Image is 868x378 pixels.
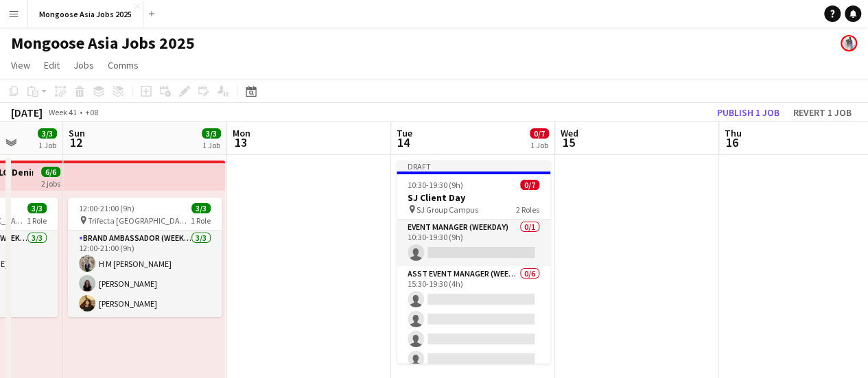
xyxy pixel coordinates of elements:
span: View [11,59,30,71]
div: [DATE] [11,106,43,119]
div: +08 [85,107,98,117]
span: Edit [44,59,60,71]
a: Comms [102,56,144,74]
app-user-avatar: Emira Razak [841,35,857,51]
a: View [5,56,36,74]
a: Jobs [68,56,99,74]
span: Jobs [73,59,94,71]
button: Mongoose Asia Jobs 2025 [28,1,143,27]
a: Edit [38,56,65,74]
span: Comms [108,59,139,71]
button: Publish 1 job [712,104,785,121]
h1: Mongoose Asia Jobs 2025 [11,33,195,54]
button: Revert 1 job [788,104,857,121]
span: Week 41 [45,107,80,117]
